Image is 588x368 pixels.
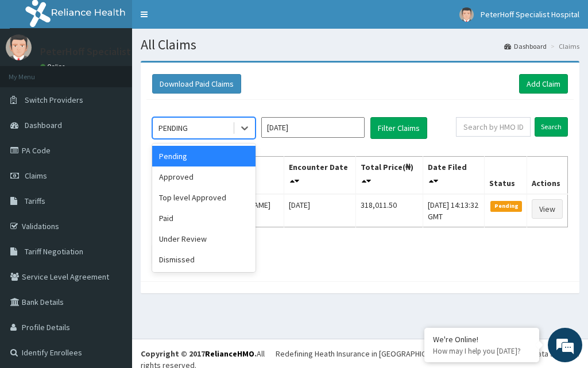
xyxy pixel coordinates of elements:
[158,122,188,134] div: PENDING
[40,63,68,71] a: Online
[152,249,256,270] div: Dismissed
[152,187,256,208] div: Top level Approved
[535,117,568,137] input: Search
[504,41,547,51] a: Dashboard
[152,228,256,249] div: Under Review
[25,120,62,130] span: Dashboard
[276,348,579,359] div: Redefining Heath Insurance in [GEOGRAPHIC_DATA] using Telemedicine and Data Science!
[261,117,365,138] input: Select Month and Year
[548,41,579,51] li: Claims
[519,74,568,94] a: Add Claim
[532,199,563,219] a: View
[284,194,356,227] td: [DATE]
[152,146,256,166] div: Pending
[25,196,45,206] span: Tariffs
[40,47,171,57] p: PeterHoff Specialist Hospital
[141,348,257,359] strong: Copyright © 2017 .
[356,157,423,195] th: Total Price(₦)
[356,194,423,227] td: 318,011.50
[152,166,256,187] div: Approved
[485,157,527,195] th: Status
[141,37,579,52] h1: All Claims
[459,7,474,22] img: User Image
[433,346,531,356] p: How may I help you today?
[456,117,531,137] input: Search by HMO ID
[6,34,32,60] img: User Image
[527,157,567,195] th: Actions
[152,208,256,228] div: Paid
[152,74,241,94] button: Download Paid Claims
[284,157,356,195] th: Encounter Date
[423,194,485,227] td: [DATE] 14:13:32 GMT
[370,117,427,139] button: Filter Claims
[433,334,531,344] div: We're Online!
[205,348,254,359] a: RelianceHMO
[490,201,522,211] span: Pending
[481,9,579,20] span: PeterHoff Specialist Hospital
[25,171,47,181] span: Claims
[25,246,83,257] span: Tariff Negotiation
[423,157,485,195] th: Date Filed
[25,95,83,105] span: Switch Providers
